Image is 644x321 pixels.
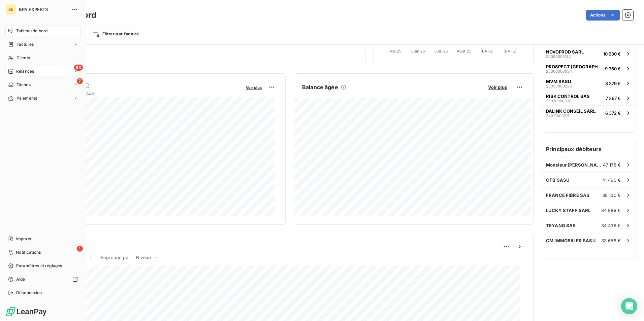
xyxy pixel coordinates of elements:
span: Tableau de bord [16,28,47,34]
span: 47 175 € [603,162,621,168]
a: Aide [5,274,80,285]
span: Relances [16,68,34,74]
tspan: [DATE] [481,49,493,53]
span: Paiements [17,95,37,101]
span: Factures [17,41,34,47]
span: 38 130 € [602,192,621,198]
span: 25050000296 [546,84,572,88]
span: PROSPECT [GEOGRAPHIC_DATA] [546,64,602,69]
span: 7 [77,78,83,84]
span: Voir plus [246,85,262,90]
div: BE [5,4,16,15]
span: MVM SASU [546,79,571,84]
span: Clients [17,55,30,61]
span: Imports [16,236,31,242]
span: BPA EXPERTS [19,7,67,12]
span: 1 [77,246,83,252]
span: Paramètres et réglages [16,263,62,269]
h6: Principaux débiteurs [542,141,636,157]
h6: Balance âgée [302,83,338,91]
button: Actions [586,10,620,21]
span: Déconnexion [16,290,42,296]
span: 33 656 € [601,238,621,243]
tspan: Juin 25 [411,49,425,53]
span: 9 360 € [605,66,621,71]
span: 24010000217 [546,114,570,118]
button: MVM SASU250500002968 379 € [542,76,636,91]
span: CM IMMOBILIER SASU [546,238,596,243]
tspan: Juil. 25 [434,49,448,53]
span: 25070000036 [546,99,572,103]
span: 63 [74,65,83,71]
span: 24090000152 [546,55,571,59]
span: LUCKY STAFF SARL [546,208,590,213]
span: 10 680 € [603,51,621,57]
span: Notifications [16,249,41,255]
span: Chiffre d'affaires mensuel [38,90,241,97]
div: Open Intercom Messenger [621,298,637,314]
button: Filtrer par facture [88,29,143,39]
button: RISK CONTROL SAS250700000367 367 € [542,91,636,105]
span: 41 490 € [602,177,621,183]
span: RISK CONTROL SAS [546,94,590,99]
span: DALINK CONSEIL SARL [546,108,595,114]
span: TEYANG SAS [546,223,576,228]
button: Voir plus [244,84,264,90]
span: 34 889 € [601,208,621,213]
button: Voir plus [486,84,509,90]
span: Monsieur [PERSON_NAME] [546,162,603,168]
tspan: [DATE] [504,49,516,53]
span: 7 367 € [606,96,621,101]
span: Tâches [17,82,31,88]
span: FRANCE FIBRE SAS [546,192,589,198]
tspan: Mai 25 [389,49,401,53]
span: Niveau [136,255,151,260]
button: DALINK CONSEIL SARL240100002176 372 € [542,105,636,120]
tspan: Août 25 [457,49,472,53]
button: NOVOPROD SARL2409000015210 680 € [542,46,636,61]
span: 6 372 € [605,110,621,116]
span: Aide [16,276,25,282]
span: 34 436 € [601,223,621,228]
span: Voir plus [488,84,507,90]
span: NOVOPROD SARL [546,49,584,55]
span: 25060000034 [546,69,572,73]
button: PROSPECT [GEOGRAPHIC_DATA]250600000349 360 € [542,61,636,76]
span: Regroupé par : [101,255,133,260]
span: CTB SASU [546,177,570,183]
span: 8 379 € [605,81,621,86]
img: Logo LeanPay [5,306,47,317]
